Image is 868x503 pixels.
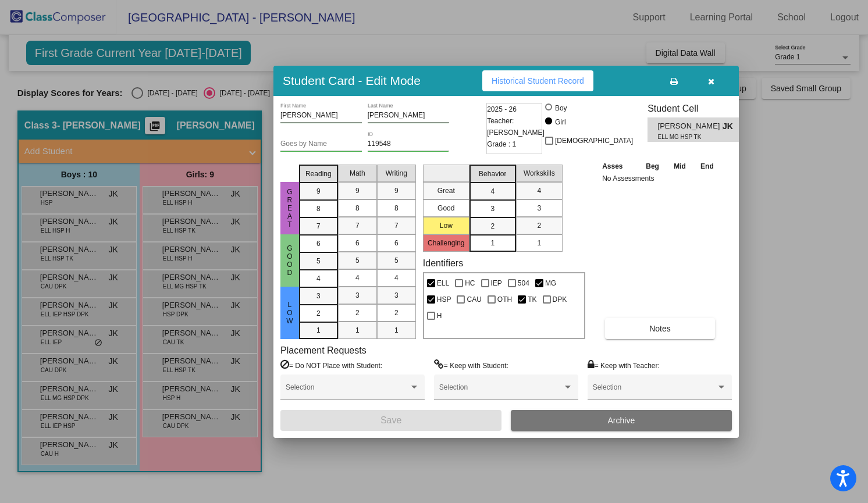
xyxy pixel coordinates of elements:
span: 1 [316,325,321,336]
span: Historical Student Record [492,76,584,85]
span: 5 [316,256,321,266]
span: 4 [394,273,399,283]
span: 1 [490,238,495,248]
button: Archive [511,410,732,431]
span: 4 [490,186,495,197]
span: 3 [537,203,541,213]
label: = Keep with Student: [434,359,508,371]
span: 2 [394,308,399,318]
span: 9 [394,185,399,196]
span: 8 [394,203,399,213]
span: 2 [490,221,495,231]
span: 5 [355,255,360,266]
th: Asses [599,160,638,173]
span: 9 [355,185,360,196]
span: OTH [497,292,512,306]
span: 4 [355,273,360,283]
span: 1 [394,325,399,336]
button: Notes [605,318,715,339]
span: Teacher: [PERSON_NAME] [487,115,545,138]
span: [DEMOGRAPHIC_DATA] [555,134,633,148]
span: Reading [305,169,332,179]
div: Boy [554,103,567,113]
th: Mid [667,160,693,173]
span: [PERSON_NAME] [PERSON_NAME] [658,120,723,133]
span: Save [380,415,401,425]
span: MG [545,276,556,290]
label: Placement Requests [280,345,367,356]
span: 3 [394,290,399,301]
span: Math [350,168,365,179]
span: JK [723,120,739,133]
span: 7 [355,220,360,231]
span: IEP [491,276,502,290]
input: Enter ID [368,140,449,148]
span: 9 [316,186,321,197]
span: 2025 - 26 [487,104,517,115]
button: Save [280,410,501,431]
span: 4 [316,273,321,284]
span: Writing [386,168,407,179]
span: 4 [537,185,541,196]
span: Great [284,188,295,229]
span: 3 [316,291,321,301]
span: 7 [316,221,321,231]
span: CAU [467,292,481,306]
span: 8 [316,204,321,214]
span: 8 [355,203,360,213]
span: Good [284,244,295,277]
span: Grade : 1 [487,138,516,150]
label: = Keep with Teacher: [588,359,660,371]
span: 1 [355,325,360,336]
span: HC [465,276,475,290]
span: 6 [355,238,360,248]
span: Behavior [479,169,506,179]
span: Low [284,301,295,325]
span: TK [528,292,536,306]
button: Historical Student Record [482,70,593,91]
span: 5 [394,255,399,266]
span: 3 [355,290,360,301]
th: Beg [638,160,666,173]
th: End [693,160,721,173]
span: ELL MG HSP TK [658,133,714,141]
h3: Student Cell [648,103,749,114]
span: 6 [316,238,321,249]
input: goes by name [280,140,362,148]
span: DPK [553,292,567,306]
h3: Student Card - Edit Mode [283,73,421,88]
span: Archive [608,416,635,425]
span: 3 [490,204,495,214]
span: 6 [394,238,399,248]
label: = Do NOT Place with Student: [280,359,382,371]
label: Identifiers [423,258,463,269]
span: HSP [437,292,451,306]
span: ELL [437,276,449,290]
span: 1 [537,238,541,248]
span: 2 [355,308,360,318]
span: 2 [537,220,541,231]
span: 2 [316,308,321,319]
td: No Assessments [599,173,721,184]
span: 504 [518,276,529,290]
span: 7 [394,220,399,231]
span: H [437,309,442,323]
span: Notes [649,324,671,333]
div: Girl [554,117,566,127]
span: Workskills [524,168,555,179]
